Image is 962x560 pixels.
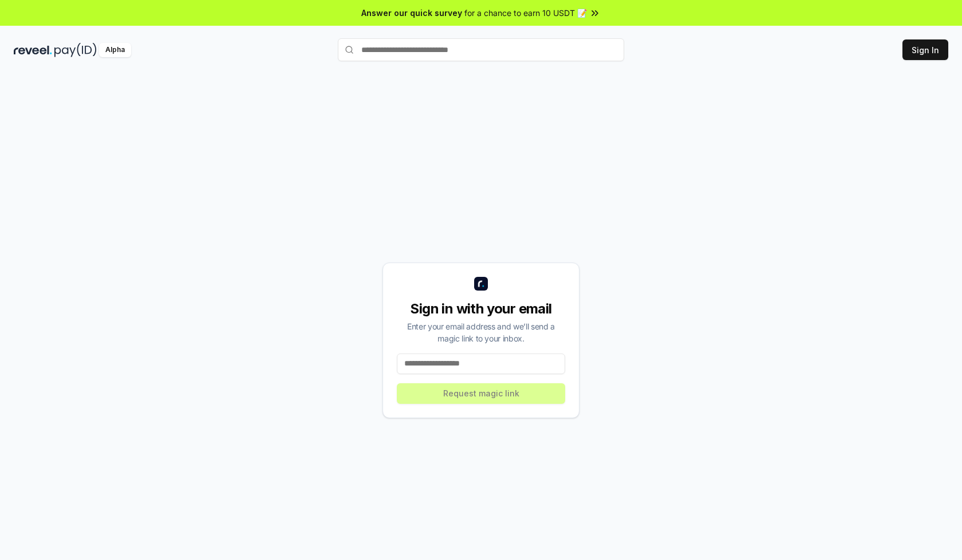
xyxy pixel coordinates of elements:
[474,277,488,291] img: logo_small
[14,43,52,57] img: reveel_dark
[397,320,565,344] div: Enter your email address and we’ll send a magic link to your inbox.
[464,7,587,19] span: for a chance to earn 10 USDT 📝
[361,7,462,19] span: Answer our quick survey
[99,43,131,57] div: Alpha
[397,300,565,318] div: Sign in with your email
[54,43,97,57] img: pay_id
[902,39,948,60] button: Sign In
